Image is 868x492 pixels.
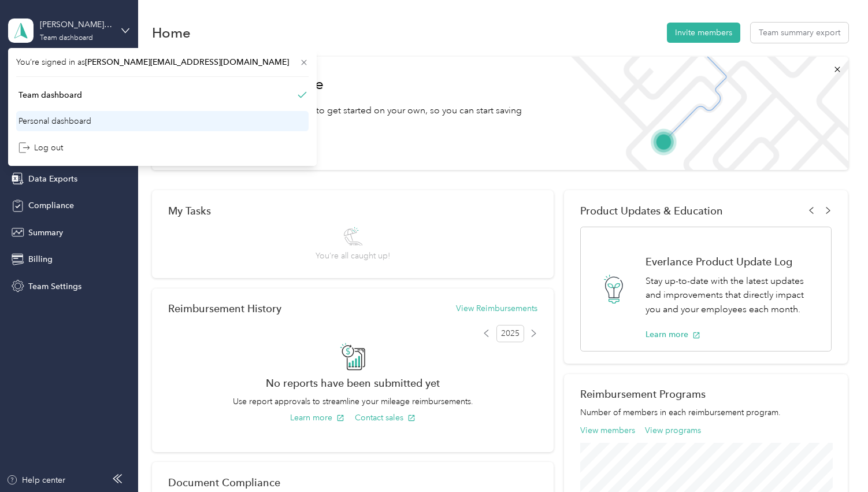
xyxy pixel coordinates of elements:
p: Stay up-to-date with the latest updates and improvements that directly impact you and your employ... [646,274,819,317]
iframe: Everlance-gr Chat Button Frame [803,427,868,492]
button: View members [580,424,635,436]
span: Billing [28,253,53,265]
span: Summary [28,227,63,239]
button: Contact sales [355,412,416,424]
button: Help center [6,474,65,486]
button: View Reimbursements [456,302,537,315]
span: You’re signed in as [16,56,309,68]
span: Data Exports [28,173,77,185]
button: Learn more [290,412,344,424]
div: Team dashboard [18,89,82,101]
div: Log out [18,142,63,154]
h2: No reports have been submitted yet [168,377,537,389]
div: My Tasks [168,205,537,217]
button: Invite members [667,23,740,43]
button: View programs [645,424,701,436]
h1: Welcome to Everlance [168,75,544,94]
span: Team Settings [28,280,81,293]
button: Learn more [646,328,700,341]
h2: Reimbursement History [168,302,281,315]
h1: Home [152,27,191,39]
button: Team summary export [751,23,848,43]
div: [PERSON_NAME] [PERSON_NAME], [GEOGRAPHIC_DATA] [40,19,112,31]
span: 2025 [496,325,524,342]
span: You’re all caught up! [316,250,390,262]
span: [PERSON_NAME][EMAIL_ADDRESS][DOMAIN_NAME] [85,57,289,67]
span: Product Updates & Education [580,205,723,217]
div: Personal dashboard [18,115,91,127]
h2: Reimbursement Programs [580,388,832,400]
p: Use report approvals to streamline your mileage reimbursements. [168,395,537,408]
p: Read our step-by-[PERSON_NAME] to get started on your own, so you can start saving [DATE]. [168,103,544,132]
p: Number of members in each reimbursement program. [580,406,832,419]
h2: Document Compliance [168,476,280,489]
div: Team dashboard [40,35,93,42]
img: Welcome to everlance [560,57,848,170]
h1: Everlance Product Update Log [646,256,819,268]
span: Compliance [28,199,74,212]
